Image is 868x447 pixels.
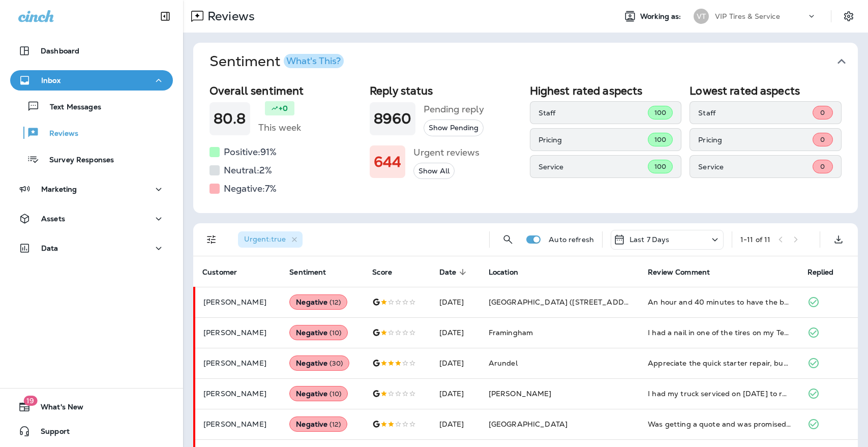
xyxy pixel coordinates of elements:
[489,297,648,307] span: [GEOGRAPHIC_DATA] ([STREET_ADDRESS])
[203,9,255,24] p: Reviews
[10,148,173,170] button: Survey Responses
[630,235,670,244] p: Last 7 Days
[203,390,273,398] p: [PERSON_NAME]
[244,234,286,244] span: Urgent : true
[372,267,405,277] span: Score
[648,267,723,277] span: Review Comment
[289,325,348,340] div: Negative
[530,84,682,97] h2: Highest rated aspects
[648,327,791,338] div: I had a nail in one of the tires on my Tesla and towed it to them through AAA. John @ VIP looked ...
[431,317,481,348] td: [DATE]
[31,427,70,439] span: Support
[654,135,666,144] span: 100
[694,9,709,24] div: VT
[648,358,791,368] div: Appreciate the quick starter repair, but unfortunately they damaged a transmission line and didn’...
[489,359,518,368] span: Arundel
[690,84,842,97] h2: Lowest rated aspects
[203,420,273,428] p: [PERSON_NAME]
[41,76,61,84] p: Inbox
[224,162,272,178] h5: Neutral: 2 %
[424,101,484,117] h5: Pending reply
[413,144,480,161] h5: Urgent reviews
[41,215,65,223] p: Assets
[10,70,173,91] button: Inbox
[151,6,179,26] button: Collapse Sidebar
[209,53,344,70] h1: Sentiment
[10,122,173,143] button: Reviews
[209,84,362,97] h2: Overall sentiment
[39,156,114,165] p: Survey Responses
[201,229,222,250] button: Filters
[820,162,825,171] span: 0
[40,103,101,112] p: Text Messages
[214,110,246,127] h1: 80.8
[820,135,825,144] span: 0
[10,421,173,441] button: Support
[23,396,37,406] span: 19
[330,359,343,368] span: ( 30 )
[648,389,791,399] div: I had my truck serviced on June 20th to replace a failing A/C compressor. Only days after the ser...
[439,268,457,277] span: Date
[698,109,813,117] p: Staff
[538,109,648,117] p: Staff
[31,403,83,415] span: What's New
[203,298,273,306] p: [PERSON_NAME]
[740,235,770,244] div: 1 - 11 of 11
[289,268,326,277] span: Sentiment
[201,43,866,80] button: SentimentWhat's This?
[489,328,533,337] span: Framingham
[258,120,301,136] h5: This week
[10,41,173,61] button: Dashboard
[549,235,594,244] p: Auto refresh
[289,386,348,401] div: Negative
[289,355,349,371] div: Negative
[289,294,347,310] div: Negative
[489,268,518,277] span: Location
[828,229,849,250] button: Export as CSV
[370,84,522,97] h2: Reply status
[698,163,813,171] p: Service
[654,162,666,171] span: 100
[820,108,825,117] span: 0
[698,136,813,144] p: Pricing
[224,181,277,197] h5: Negative: 7 %
[654,108,666,117] span: 100
[203,329,273,337] p: [PERSON_NAME]
[224,144,277,160] h5: Positive: 91 %
[538,163,648,171] p: Service
[424,120,484,136] button: Show Pending
[640,12,683,21] span: Working as:
[286,56,341,66] div: What's This?
[10,179,173,199] button: Marketing
[431,287,481,317] td: [DATE]
[193,80,858,213] div: SentimentWhat's This?
[648,268,710,277] span: Review Comment
[489,389,552,398] span: [PERSON_NAME]
[10,238,173,258] button: Data
[648,297,791,307] div: An hour and 40 minutes to have the bulb in my headlight changed. The tech didn't know how to do i...
[374,154,401,170] h1: 644
[202,268,237,277] span: Customer
[538,136,648,144] p: Pricing
[279,103,288,113] p: +0
[374,110,412,127] h1: 8960
[289,416,347,432] div: Negative
[289,267,339,277] span: Sentiment
[284,54,344,68] button: What's This?
[489,420,567,429] span: [GEOGRAPHIC_DATA]
[10,96,173,117] button: Text Messages
[41,244,58,252] p: Data
[431,409,481,439] td: [DATE]
[372,268,392,277] span: Score
[431,348,481,378] td: [DATE]
[840,7,858,25] button: Settings
[431,378,481,409] td: [DATE]
[413,163,455,180] button: Show All
[498,229,518,250] button: Search Reviews
[330,298,341,307] span: ( 12 )
[807,267,847,277] span: Replied
[489,267,531,277] span: Location
[41,47,79,55] p: Dashboard
[238,231,303,248] div: Urgent:true
[41,185,77,193] p: Marketing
